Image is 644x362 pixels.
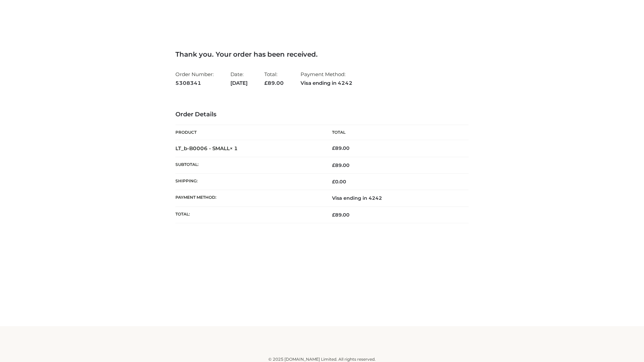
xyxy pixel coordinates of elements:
th: Payment method: [175,190,322,206]
strong: × 1 [230,145,238,152]
td: Visa ending in 4242 [322,190,469,206]
span: £ [332,179,335,185]
th: Total: [175,206,322,223]
span: 89.00 [332,162,350,168]
strong: Visa ending in 4242 [301,79,353,87]
li: Payment Method: [301,68,353,89]
strong: LT_b-B0006 - SMALL [175,145,238,152]
th: Total [322,125,469,140]
h3: Thank you. Your order has been received. [175,50,469,58]
th: Subtotal: [175,157,322,173]
span: £ [332,145,335,151]
span: 89.00 [264,80,284,86]
span: 89.00 [332,212,350,218]
bdi: 89.00 [332,145,350,151]
span: £ [264,80,268,86]
span: £ [332,162,335,168]
th: Product [175,125,322,140]
li: Total: [264,68,284,89]
strong: [DATE] [230,79,248,87]
h3: Order Details [175,111,469,118]
li: Order Number: [175,68,214,89]
bdi: 0.00 [332,179,346,185]
strong: 5308341 [175,79,214,87]
li: Date: [230,68,248,89]
span: £ [332,212,335,218]
th: Shipping: [175,174,322,190]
